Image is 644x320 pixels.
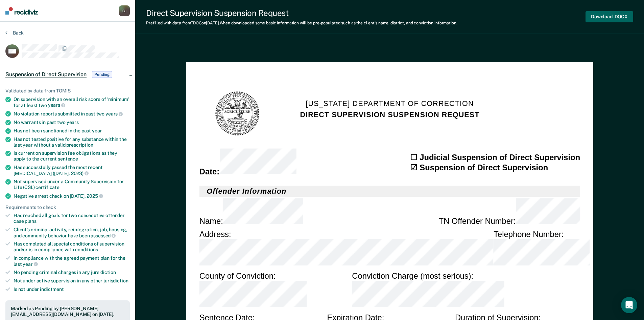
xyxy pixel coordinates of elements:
[92,71,112,78] span: Pending
[5,205,130,210] div: Requirements to check
[66,142,93,148] span: prescription
[11,306,124,317] div: Marked as Pending by [PERSON_NAME][EMAIL_ADDRESS][DOMAIN_NAME] on [DATE].
[14,227,130,238] div: Client’s criminal activity, reintegration, job, housing, and community behavior have been
[14,286,130,292] div: Is not under
[23,261,38,267] span: year
[199,229,493,268] div: Address :
[438,198,580,226] div: TN Offender Number :
[14,128,130,134] div: Has not been sanctioned in the past
[14,193,130,199] div: Negative arrest check on [DATE],
[119,5,130,16] button: GJ
[92,128,102,133] span: year
[586,11,633,22] button: Download .DOCX
[5,88,130,94] div: Validated by data from TOMIS
[146,21,457,25] div: Prefilled with data from TDOC on [DATE] . When downloaded some basic information will be pre-popu...
[14,97,130,108] div: On supervision with an overall risk score of 'minimum' for at least two
[300,109,479,120] h2: DIRECT SUPERVISION SUSPENSION REQUEST
[14,150,130,162] div: Is current on supervision fee obligations as they apply to the current
[14,278,130,284] div: Not under active supervision in any other
[40,286,64,292] span: indictment
[87,193,103,199] span: 2025
[14,255,130,267] div: In compliance with the agreed payment plan for the last
[119,5,130,16] div: G J
[494,229,590,268] div: Telephone Number :
[14,213,130,224] div: Has reached all goals for two consecutive offender case
[410,152,580,163] div: ☐ Judicial Suspension of Direct Supervision
[103,278,128,283] span: jurisdiction
[14,120,130,125] div: No warrants in past two
[105,111,123,116] span: years
[14,165,130,176] div: Has successfully passed the most recent [MEDICAL_DATA] ([DATE],
[14,179,130,190] div: Not supervised under a Community Supervision for Life (CSL)
[5,7,38,15] img: Recidiviz
[58,156,78,162] span: sentence
[199,271,352,309] div: County of Conviction :
[14,136,130,148] div: Has not tested positive for any substance within the last year without a valid
[25,218,36,224] span: plans
[5,30,24,36] button: Back
[199,149,296,177] div: Date :
[306,98,474,109] h1: [US_STATE] Department of Correction
[14,111,130,117] div: No violation reports submitted in past two
[71,171,89,176] span: 2023)
[14,270,130,275] div: No pending criminal charges in any
[621,297,637,313] div: Open Intercom Messenger
[352,271,580,309] div: Conviction Charge (most serious) :
[410,163,580,173] div: ☑ Suspension of Direct Supervision
[199,198,303,226] div: Name :
[67,120,79,125] span: years
[91,270,116,275] span: jursidiction
[48,102,65,108] span: years
[91,233,116,238] span: assessed
[75,247,98,252] span: conditions
[35,185,59,190] span: certificate
[14,241,130,253] div: Has completed all special conditions of supervision and/or is in compliance with
[199,186,580,196] h2: Offender Information
[5,71,87,78] span: Suspension of Direct Supervision
[146,8,457,18] div: Direct Supervision Suspension Request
